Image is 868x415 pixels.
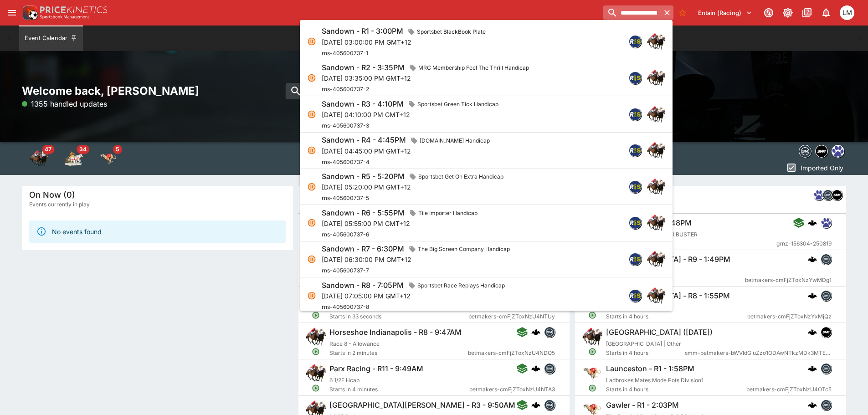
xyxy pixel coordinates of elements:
p: [DATE] 07:05:00 PM GMT+12 [322,291,508,301]
span: [DOMAIN_NAME] Handicap [416,136,493,145]
span: rns-405600737-8 [322,303,369,310]
span: betmakers-cmFjZToxNzU4NDQ5 [468,348,555,358]
button: Documentation [799,5,815,21]
h6: Parx Racing - R11 - 9:49AM [329,364,423,374]
img: horse_racing.png [647,178,665,196]
svg: Suspended [307,255,316,264]
p: [DATE] 05:20:00 PM GMT+12 [322,182,507,192]
button: Luigi Mollo [837,3,857,23]
h6: Sandown - R3 - 4:10PM [322,99,404,109]
div: betmakers [821,400,832,410]
div: cerberus [808,400,817,410]
svg: Suspended [307,146,316,155]
div: Harness Racing [65,149,83,168]
span: smm-betmakers-bWVldGluZzo1ODAwNTkzMDk3MTEyOTY3ODc [685,348,832,358]
div: cerberus [531,328,540,337]
img: horse_racing.png [582,327,602,347]
h6: [GEOGRAPHIC_DATA] ([DATE]) [606,328,713,337]
button: No Bookmarks [675,5,690,20]
div: Event type filters [797,142,846,160]
span: Starts in 4 hours [606,348,685,358]
img: grnz.png [814,190,824,200]
button: Event Calendar [19,26,83,51]
span: MRC Membership Feel The Thrill Handicap [415,63,533,72]
img: racingandsports.jpeg [629,253,641,265]
svg: Suspended [307,291,316,300]
span: Ladbrokes Mates Mode Pots Division1 [606,377,704,384]
span: TAB RACING MEGA MULTI BUSTER [606,231,698,238]
span: betmakers-cmFjZToxNzYwMDg1 [745,276,832,285]
img: Sportsbook Management [40,15,89,19]
button: open drawer [4,5,20,21]
h6: Sandown - R2 - 3:35PM [322,63,405,72]
div: racingandsports [629,216,642,229]
img: harness_racing [65,149,83,168]
div: cerberus [808,328,817,337]
img: logo-cerberus.svg [808,400,817,410]
span: Starts in 4 minutes [329,385,469,394]
span: Starts in 4 hours [606,276,745,285]
img: racingandsports.jpeg [629,36,641,47]
div: betmakers [821,363,832,374]
h6: Sandown - R7 - 6:30PM [322,244,404,254]
div: cerberus [808,364,817,373]
svg: Suspended [307,110,316,119]
img: betmakers.png [544,400,555,410]
div: betmakers [544,363,555,374]
p: [DATE] 04:10:00 PM GMT+12 [322,110,502,119]
span: Events currently in play [29,200,90,209]
img: logo-cerberus.svg [808,218,817,227]
span: Tile Importer Handicap [415,209,481,218]
img: PriceKinetics Logo [20,4,38,22]
div: cerberus [808,255,817,264]
div: cerberus [808,218,817,227]
img: betmakers.png [821,254,831,264]
img: greyhound_racing.png [582,363,602,383]
img: betmakers.png [821,364,831,374]
img: horse_racing.png [647,214,665,232]
p: [DATE] 06:30:00 PM GMT+12 [322,255,514,264]
span: rns-405600737-1 [322,50,368,56]
input: search [286,83,568,99]
p: [DATE] 05:55:00 PM GMT+12 [322,219,481,228]
img: samemeetingmulti.png [821,327,831,337]
svg: Open [588,384,596,392]
svg: Suspended [307,73,316,82]
h6: Sandown - R6 - 5:55PM [322,208,405,218]
img: betmakers.png [821,400,831,410]
img: racingandsports.jpeg [629,72,641,84]
button: Connected to PK [760,5,777,21]
p: [DATE] 04:45:00 PM GMT+12 [322,146,493,156]
span: Sportsbet Get On Extra Handicap [415,172,507,181]
img: logo-cerberus.svg [808,255,817,264]
h6: Sandown - R4 - 4:45PM [322,135,406,145]
div: betmakers [544,327,555,338]
img: grnz.png [832,145,844,157]
span: Sportsbet Green Tick Handicap [414,100,502,109]
span: Starts in 2 minutes [329,348,468,358]
img: PriceKinetics [40,6,108,13]
div: grnz [813,190,824,200]
svg: Suspended [307,37,316,46]
span: Starts in 4 hours [606,385,746,394]
button: Imported Only [783,160,846,175]
div: Event type filters [22,142,126,175]
svg: Open [588,311,596,319]
span: Starts in 4 hours [606,239,776,248]
div: samemeetingmulti [832,190,842,200]
span: rns-405600737-6 [322,231,369,238]
button: Notifications [818,5,834,21]
img: samemeetingmulti.png [816,145,827,157]
img: racingandsports.jpeg [629,217,641,229]
img: racingandsports.jpeg [629,144,641,156]
span: betmakers-cmFjZToxNzU4OTc5 [746,385,832,394]
div: Horse Racing [30,149,48,168]
div: samemeetingmulti [821,327,832,338]
h6: Sandown - R1 - 3:00PM [322,26,403,36]
div: Luigi Mollo [840,5,854,20]
p: Imported Only [801,163,843,173]
img: logo-cerberus.svg [808,291,817,300]
span: Sportsbet Race Replays Handicap [414,281,508,290]
img: logo-cerberus.svg [531,364,540,373]
button: Select Tenant [693,5,758,20]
